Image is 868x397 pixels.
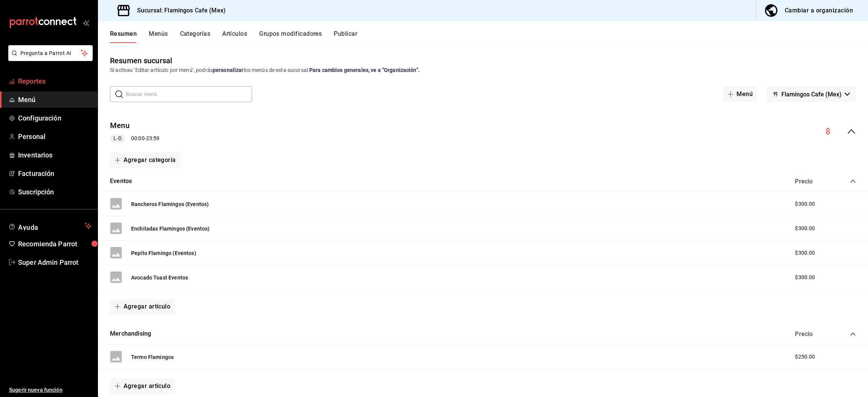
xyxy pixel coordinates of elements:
span: $250.00 [795,353,815,361]
button: Merchandising [110,330,151,338]
button: collapse-category-row [850,178,856,184]
div: collapse-menu-row [98,114,868,149]
span: L-D [110,134,124,142]
a: Pregunta a Parrot AI [5,55,93,63]
span: Flamingos Cafe (Mex) [781,91,842,98]
button: Menu [110,120,130,131]
button: Publicar [334,30,357,43]
div: Cambiar a organización [785,5,853,16]
span: Recomienda Parrot [18,239,92,249]
span: Pregunta a Parrot AI [20,49,81,57]
div: 00:00 - 23:59 [110,134,159,143]
input: Buscar menú [126,87,252,102]
strong: personalizar [213,67,244,73]
h3: Sucursal: Flamingos Cafe (Mex) [131,6,226,15]
span: Inventarios [18,150,92,160]
span: Reportes [18,76,92,86]
span: $300.00 [795,200,815,208]
span: $300.00 [795,249,815,257]
button: Artículos [222,30,247,43]
button: Grupos modificadores [259,30,322,43]
button: Eventos [110,177,132,186]
button: Rancheros Flamingos (Eventos) [131,200,209,208]
button: open_drawer_menu [83,20,89,26]
span: $300.00 [795,224,815,232]
span: Ayuda [18,221,82,231]
button: Menú [723,86,757,102]
button: Agregar artículo [110,299,175,315]
div: Precio [787,178,836,185]
span: Personal [18,131,92,142]
span: Facturación [18,168,92,179]
span: Suscripción [18,187,92,197]
button: Agregar artículo [110,378,175,394]
div: Resumen sucursal [110,55,172,66]
span: Configuración [18,113,92,123]
button: collapse-category-row [850,331,856,337]
button: Categorías [180,30,211,43]
span: Super Admin Parrot [18,257,92,267]
button: Termo Flamingos [131,353,174,361]
button: Resumen [110,30,137,43]
button: Pregunta a Parrot AI [8,45,93,61]
span: Menú [18,95,92,105]
div: Precio [787,330,836,337]
span: $300.00 [795,273,815,281]
button: Enchiladas Flamingos (Eventos) [131,225,210,232]
div: navigation tabs [110,30,868,43]
span: Sugerir nueva función [9,386,92,394]
button: Flamingos Cafe (Mex) [766,86,856,102]
strong: Para cambios generales, ve a “Organización”. [309,67,420,73]
button: Agregar categoría [110,152,180,168]
button: Pepito Flamingo (Eventos) [131,249,196,257]
button: Avocado Toast Eventos [131,274,188,281]
div: Si activas ‘Editar artículo por menú’, podrás los menús de esta sucursal. [110,66,856,74]
button: Menús [149,30,168,43]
